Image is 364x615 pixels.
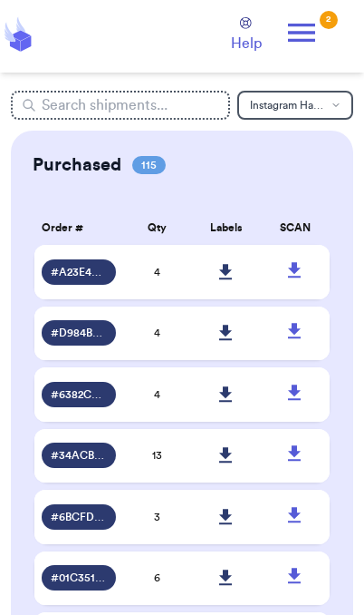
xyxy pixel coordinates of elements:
h2: Purchased [33,152,121,178]
span: 4 [154,389,160,400]
span: 6 [154,572,160,583]
th: SCAN [261,207,330,249]
span: # 6BCFDAA4 [51,510,107,524]
span: # 6382CC46 [51,387,107,402]
span: # 34ACB04B [51,448,107,463]
div: 2 [320,11,338,29]
a: Help [231,17,262,54]
th: Labels [192,207,261,249]
input: Search shipments... [11,91,230,120]
button: Instagram Handle [237,91,353,120]
th: Order # [34,207,123,249]
span: 4 [154,327,160,338]
span: # 01C351FF [51,571,107,585]
span: # A23E4F99 [51,265,107,279]
span: 3 [154,512,160,522]
span: Help [231,33,262,54]
span: 4 [154,267,160,278]
span: Instagram Handle [250,100,324,111]
span: # D984B86B [51,326,107,340]
span: 13 [152,450,162,461]
th: Qty [123,207,192,249]
span: 115 [132,156,166,174]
